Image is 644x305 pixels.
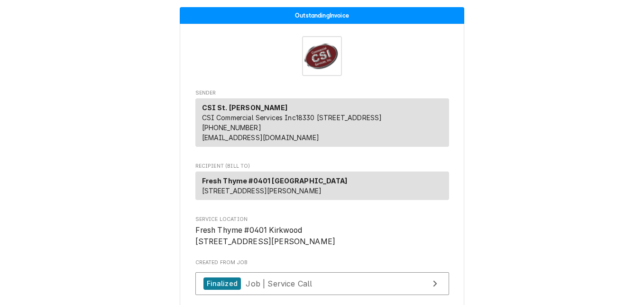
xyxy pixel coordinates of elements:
div: Recipient (Bill To) [195,172,449,200]
div: Invoice Sender [195,89,449,151]
span: Job | Service Call [246,278,312,288]
span: Recipient (Bill To) [195,162,449,170]
span: Outstanding Invoice [295,12,349,19]
span: Created From Job [195,259,449,267]
span: CSI Commercial Services Inc18330 [STREET_ADDRESS] [202,114,382,122]
div: Sender [195,98,449,147]
div: Sender [195,98,449,151]
div: Created From Job [195,259,449,300]
div: Recipient (Bill To) [195,172,449,204]
img: Logo [302,36,342,76]
span: Service Location [195,216,449,223]
div: Service Location [195,216,449,248]
span: Fresh Thyme #0401 Kirkwood [STREET_ADDRESS][PERSON_NAME] [195,226,336,246]
div: Finalized [203,277,241,290]
span: Service Location [195,225,449,247]
span: [STREET_ADDRESS][PERSON_NAME] [202,187,322,195]
strong: CSI St. [PERSON_NAME] [202,104,287,112]
a: [PHONE_NUMBER] [202,124,261,132]
span: Sender [195,89,449,97]
div: Status [180,7,464,24]
strong: Fresh Thyme #0401 [GEOGRAPHIC_DATA] [202,177,348,185]
a: View Job [195,272,449,295]
div: Invoice Recipient [195,162,449,204]
a: [EMAIL_ADDRESS][DOMAIN_NAME] [202,133,319,142]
